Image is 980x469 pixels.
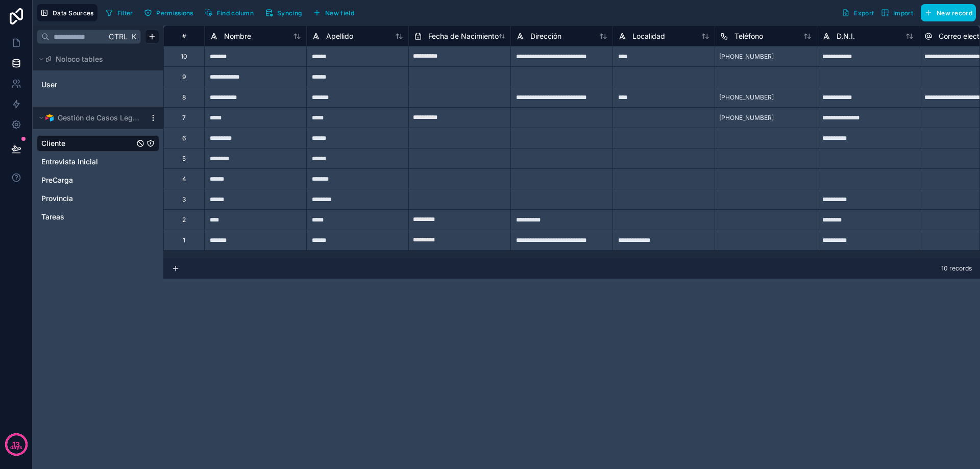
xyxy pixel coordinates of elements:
[719,53,774,61] span: [PHONE_NUMBER]
[53,9,94,17] span: Data Sources
[41,175,134,185] a: PreCarga
[37,77,159,93] div: User
[917,4,976,21] a: New record
[37,135,159,152] div: Cliente
[719,114,774,122] span: [PHONE_NUMBER]
[182,93,186,102] div: 8
[309,5,358,20] button: New field
[37,111,145,125] button: Airtable LogoGestión de Casos Legales
[182,195,186,204] div: 3
[41,193,73,204] span: Provincia
[182,134,186,142] div: 6
[182,73,186,81] div: 9
[130,33,137,40] span: K
[326,31,353,41] span: Apellido
[171,32,197,40] div: #
[45,114,54,122] img: Airtable Logo
[325,9,354,17] span: New field
[41,157,98,167] span: Entrevista Inicial
[117,9,133,17] span: Filter
[719,93,774,102] span: [PHONE_NUMBER]
[734,31,763,41] span: Teléfono
[941,264,972,273] span: 10 records
[41,193,134,204] a: Provincia
[140,5,201,20] a: Permissions
[632,31,665,41] span: Localidad
[183,236,185,244] div: 1
[140,5,197,20] button: Permissions
[56,54,103,64] span: Noloco tables
[37,190,159,207] div: Provincia
[156,9,193,17] span: Permissions
[41,157,134,167] a: Entrevista Inicial
[530,31,561,41] span: Dirección
[12,439,20,450] p: 13
[182,155,186,163] div: 5
[108,30,129,43] span: Ctrl
[58,113,140,123] span: Gestión de Casos Legales
[854,9,874,17] span: Export
[261,5,309,20] a: Syncing
[838,4,877,21] button: Export
[37,172,159,188] div: PreCarga
[182,175,186,183] div: 4
[224,31,251,41] span: Nombre
[37,4,97,21] button: Data Sources
[201,5,257,20] button: Find column
[893,9,913,17] span: Import
[41,80,124,90] a: User
[837,31,855,41] span: D.N.I.
[41,80,57,90] span: User
[41,175,73,185] span: PreCarga
[10,443,22,452] p: days
[217,9,254,17] span: Find column
[41,138,65,149] span: Cliente
[41,212,64,222] span: Tareas
[277,9,302,17] span: Syncing
[937,9,972,17] span: New record
[182,216,186,224] div: 2
[37,52,153,66] button: Noloco tables
[877,4,917,21] button: Import
[102,5,137,20] button: Filter
[37,154,159,170] div: Entrevista Inicial
[181,53,187,61] div: 10
[182,114,186,122] div: 7
[921,4,976,21] button: New record
[261,5,305,20] button: Syncing
[428,31,499,41] span: Fecha de Nacimiento
[37,209,159,225] div: Tareas
[41,212,134,222] a: Tareas
[41,138,134,149] a: Cliente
